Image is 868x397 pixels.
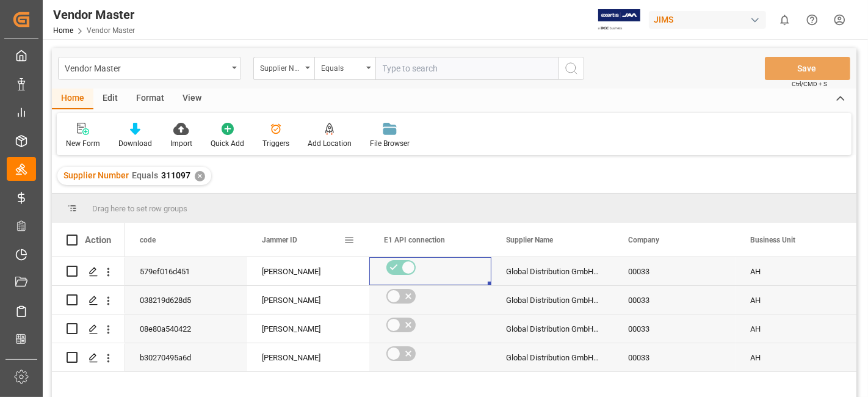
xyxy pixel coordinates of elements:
[613,286,736,314] div: 00033
[92,204,187,213] span: Drag here to set row groups
[170,138,192,149] div: Import
[53,5,135,24] div: Vendor Master
[506,236,553,244] span: Supplier Name
[649,8,771,31] button: JIMS
[262,258,355,286] div: [PERSON_NAME]
[85,235,111,246] div: Action
[628,236,659,244] span: Company
[127,89,173,109] div: Format
[260,60,302,74] div: Supplier Number
[598,9,640,31] img: Exertis%20JAM%20-%20Email%20Logo.jpg_1722504956.jpg
[750,236,795,244] span: Business Unit
[491,343,613,371] div: Global Distribution GmbH (Reloop)(W/T*)-
[125,343,247,371] div: b30270495a6d
[613,343,736,371] div: 00033
[173,89,211,109] div: View
[140,236,156,244] span: code
[93,89,127,109] div: Edit
[262,138,289,149] div: Triggers
[321,60,363,74] div: Equals
[52,257,125,286] div: Press SPACE to select this row.
[491,257,613,285] div: Global Distribution GmbH (Reloop)(W/T*)-
[63,170,129,180] span: Supplier Number
[736,315,858,343] div: AH
[314,57,375,80] button: open menu
[125,257,247,285] div: 579ef016d451
[53,26,73,35] a: Home
[736,343,858,371] div: AH
[771,6,798,34] button: show 0 new notifications
[125,286,247,314] div: 038219d628d5
[195,171,205,181] div: ✕
[649,11,766,29] div: JIMS
[132,170,158,180] span: Equals
[65,60,228,75] div: Vendor Master
[66,138,100,149] div: New Form
[253,57,314,80] button: open menu
[375,57,559,80] input: Type to search
[262,286,355,315] div: [PERSON_NAME]
[736,286,858,314] div: AH
[262,315,355,343] div: [PERSON_NAME]
[798,6,826,34] button: Help Center
[792,79,827,89] span: Ctrl/CMD + S
[118,138,152,149] div: Download
[491,286,613,314] div: Global Distribution GmbH (Reloop)(W/T*)-
[491,315,613,343] div: Global Distribution GmbH (Reloop)(W/T*)-
[52,343,125,372] div: Press SPACE to select this row.
[308,138,352,149] div: Add Location
[52,315,125,343] div: Press SPACE to select this row.
[58,57,241,80] button: open menu
[613,315,736,343] div: 00033
[559,57,584,80] button: search button
[125,315,247,343] div: 08e80a540422
[370,138,410,149] div: File Browser
[384,236,445,244] span: E1 API connection
[736,257,858,285] div: AH
[52,286,125,315] div: Press SPACE to select this row.
[613,257,736,285] div: 00033
[161,170,190,180] span: 311097
[262,344,355,372] div: [PERSON_NAME]
[52,89,93,109] div: Home
[262,236,297,244] span: Jammer ID
[211,138,244,149] div: Quick Add
[765,57,850,80] button: Save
